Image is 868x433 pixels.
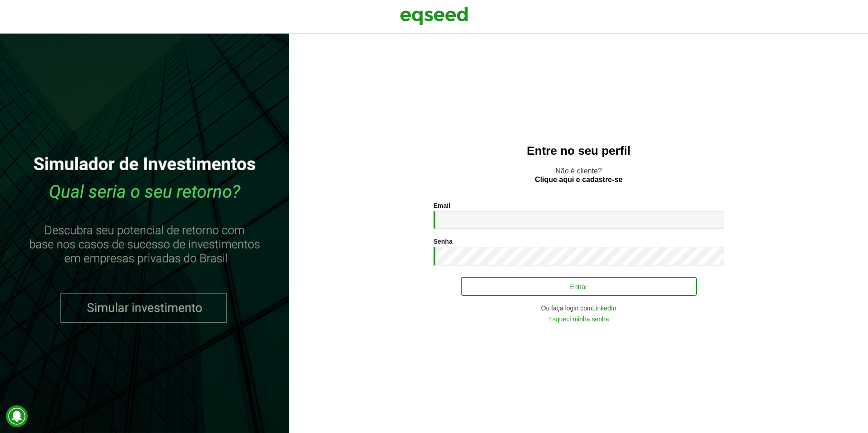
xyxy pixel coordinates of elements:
a: LinkedIn [592,305,616,311]
a: Esqueci minha senha [548,316,609,322]
label: Email [434,202,450,209]
div: Ou faça login com [434,305,724,311]
button: Entrar [461,277,697,296]
label: Senha [434,238,453,245]
a: Clique aqui e cadastre-se [535,176,622,183]
img: EqSeed Logo [400,5,468,27]
h2: Entre no seu perfil [307,144,850,157]
p: Não é cliente? [307,167,850,184]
